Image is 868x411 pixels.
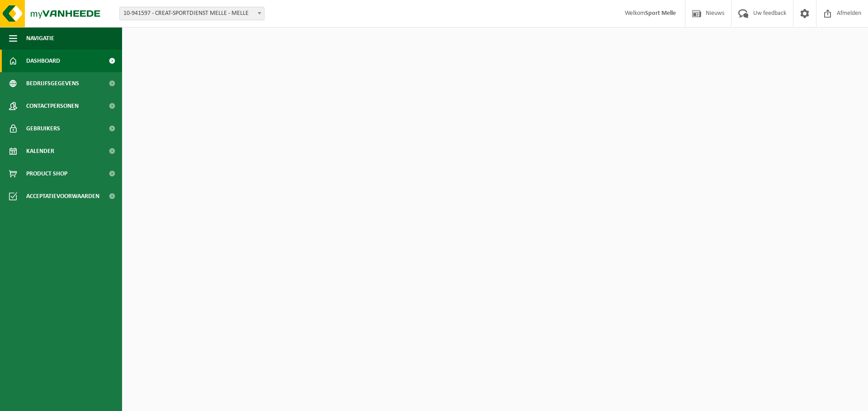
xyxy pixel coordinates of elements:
[26,185,99,208] span: Acceptatievoorwaarden
[26,117,60,140] span: Gebruikers
[26,27,54,50] span: Navigatie
[26,50,60,72] span: Dashboard
[26,95,79,117] span: Contactpersonen
[26,140,54,162] span: Kalender
[119,7,264,20] span: 10-941597 - CREAT-SPORTDIENST MELLE - MELLE
[26,162,67,185] span: Product Shop
[645,10,676,17] strong: Sport Melle
[26,72,79,95] span: Bedrijfsgegevens
[120,7,264,20] span: 10-941597 - CREAT-SPORTDIENST MELLE - MELLE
